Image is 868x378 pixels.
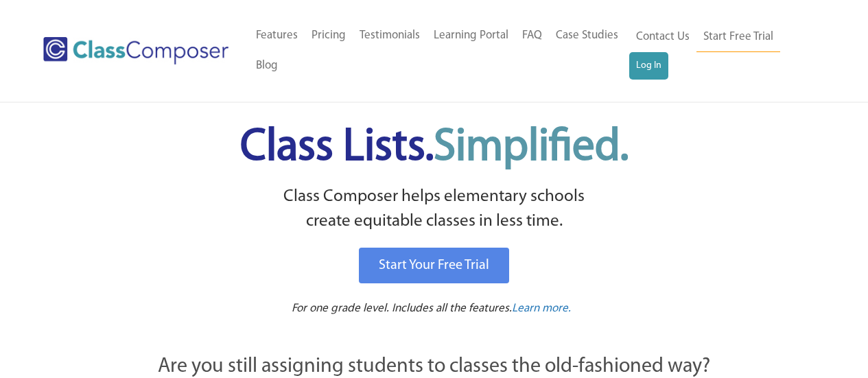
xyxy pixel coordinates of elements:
[515,21,549,51] a: FAQ
[353,21,427,51] a: Testimonials
[427,21,515,51] a: Learning Portal
[43,37,228,64] img: Class Composer
[249,21,629,81] nav: Header Menu
[82,185,786,235] p: Class Composer helps elementary schools create equitable classes in less time.
[249,21,305,51] a: Features
[434,126,629,170] span: Simplified.
[305,21,353,51] a: Pricing
[549,21,625,51] a: Case Studies
[512,303,571,314] span: Learn more.
[240,126,629,170] span: Class Lists.
[359,248,509,283] a: Start Your Free Trial
[629,52,668,80] a: Log In
[379,259,489,272] span: Start Your Free Trial
[629,22,696,52] a: Contact Us
[629,22,814,80] nav: Header Menu
[292,303,512,314] span: For one grade level. Includes all the features.
[696,22,780,53] a: Start Free Trial
[512,300,571,318] a: Learn more.
[249,51,285,81] a: Blog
